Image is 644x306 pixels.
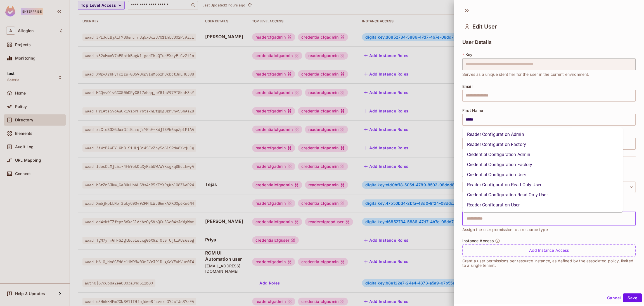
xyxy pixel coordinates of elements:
[462,108,483,113] span: First Name
[463,150,623,160] li: Credential Configuration Admin
[463,180,623,190] li: Reader Configuration Read Only User
[462,71,589,77] span: Serves as a unique identifier for the user in the current environment.
[463,170,623,180] li: Credential Configuration User
[462,244,636,256] div: Add Instance Access
[462,227,548,233] span: Assign the user permission to a resource type
[462,239,494,243] span: Instance Access
[605,293,623,302] button: Cancel
[463,140,623,150] li: Reader Configuration Factory
[463,200,623,210] li: Reader Configuration User
[462,39,492,45] span: User Details
[623,293,642,302] button: Save
[462,259,636,268] p: Grant a user permissions per resource instance, as defined by the associated policy, limited to a...
[462,84,473,89] span: Email
[463,190,623,200] li: Credential Configuration Read Only User
[472,23,497,30] span: Edit User
[465,52,472,57] span: Key
[463,160,623,170] li: Credential Configuration Factory
[463,130,623,140] li: Reader Configuration Admin
[633,218,634,219] button: Close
